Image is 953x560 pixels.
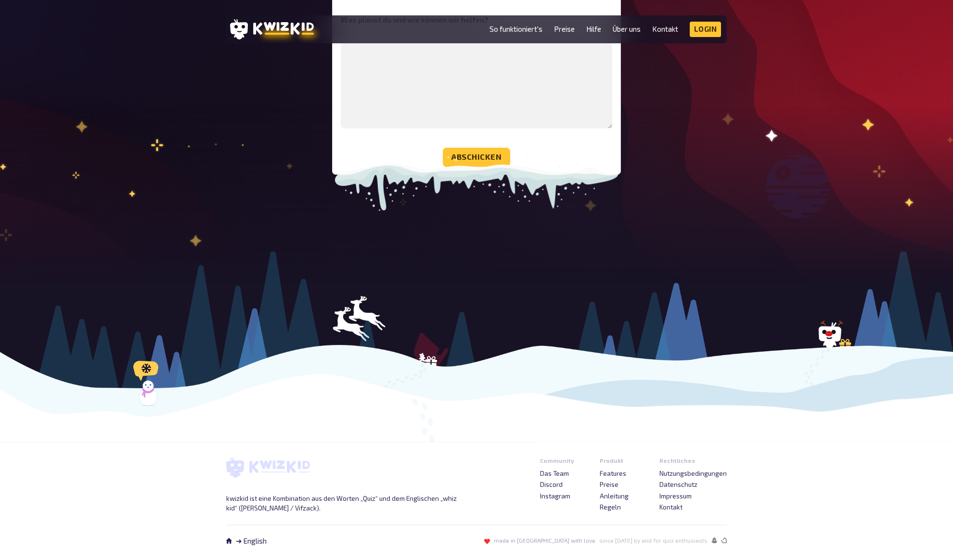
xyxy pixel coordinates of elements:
[600,470,626,477] a: Features
[659,481,697,488] a: Datenschutz
[613,25,641,33] a: Über uns
[599,537,708,544] span: since [DATE] by and for quiz enthusiasts
[659,458,695,464] span: Rechtliches
[652,25,678,33] a: Kontakt
[659,503,683,511] a: Kontakt
[600,458,623,464] span: Produkt
[586,25,601,33] a: Hilfe
[494,537,595,544] span: made in [GEOGRAPHIC_DATA] with love
[600,503,621,511] a: Regeln
[659,492,692,500] a: Impressum
[540,492,570,500] a: Instagram
[659,470,727,477] a: Nutzungsbedingungen
[554,25,575,33] a: Preise
[540,458,574,464] span: Community
[236,537,267,545] a: ➜ English
[540,470,569,477] a: Das Team
[489,25,542,33] a: So funktioniert's
[540,481,563,488] a: Discord
[443,148,510,167] button: Abschicken
[600,492,629,500] a: Anleitung
[226,494,465,513] p: kwizkid ist eine Kombination aus den Worten „Quiz“ und dem Englischen „whiz kid“ ([PERSON_NAME] /...
[600,481,618,488] a: Preise
[690,22,721,37] a: Login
